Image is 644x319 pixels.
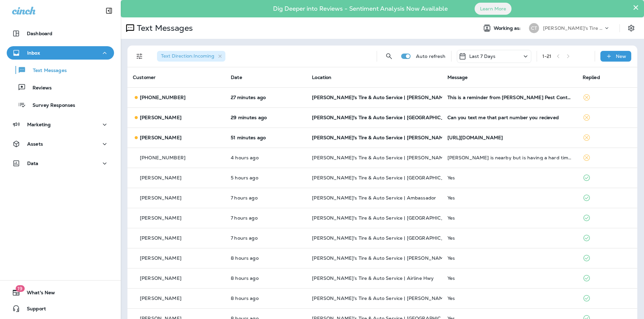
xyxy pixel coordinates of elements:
[542,54,552,59] div: 1 - 21
[494,25,522,31] span: Working as:
[312,295,448,301] span: [PERSON_NAME]'s Tire & Auto Service | [PERSON_NAME]
[625,22,637,34] button: Settings
[7,286,114,299] button: 19What's New
[633,2,639,13] button: Close
[312,235,459,241] span: [PERSON_NAME]'s Tire & Auto Service | [GEOGRAPHIC_DATA]
[7,46,114,60] button: Inbox
[140,135,181,140] p: [PERSON_NAME]
[469,54,496,59] p: Last 7 Days
[26,85,52,91] p: Reviews
[133,50,146,63] button: Filters
[161,53,214,59] span: Text Direction : Incoming
[27,141,43,147] p: Assets
[312,255,500,261] span: [PERSON_NAME]'s Tire & Auto Service | [PERSON_NAME][GEOGRAPHIC_DATA]
[7,27,114,40] button: Dashboard
[140,255,181,261] p: [PERSON_NAME]
[447,275,572,281] div: Yes
[231,255,301,261] p: Oct 9, 2025 07:29 AM
[26,102,75,109] p: Survey Responses
[7,118,114,131] button: Marketing
[20,306,46,314] span: Support
[231,175,301,180] p: Oct 9, 2025 10:07 AM
[312,135,448,141] span: [PERSON_NAME]'s Tire & Auto Service | [PERSON_NAME]
[140,296,181,301] p: [PERSON_NAME]
[7,137,114,151] button: Assets
[134,23,193,33] p: Text Messages
[27,122,51,127] p: Marketing
[140,95,185,100] p: [PHONE_NUMBER]
[447,215,572,221] div: Yes
[447,135,572,140] div: https://youtube.com/shorts/geCuQnEvn9U?si=GOGaL1_1uYS8Pj0W
[312,175,459,181] span: [PERSON_NAME]'s Tire & Auto Service | [GEOGRAPHIC_DATA]
[616,54,626,59] p: New
[140,235,181,241] p: [PERSON_NAME]
[231,195,301,201] p: Oct 9, 2025 08:15 AM
[447,74,468,80] span: Message
[416,54,446,59] p: Auto refresh
[312,195,436,201] span: [PERSON_NAME]'s Tire & Auto Service | Ambassador
[475,3,512,15] button: Learn More
[231,95,301,100] p: Oct 9, 2025 03:02 PM
[312,275,434,281] span: [PERSON_NAME]’s Tire & Auto Service | Airline Hwy
[231,235,301,241] p: Oct 9, 2025 07:49 AM
[231,275,301,281] p: Oct 9, 2025 07:23 AM
[27,50,40,56] p: Inbox
[26,68,67,74] p: Text Messages
[583,74,600,80] span: Replied
[140,215,181,221] p: [PERSON_NAME]
[27,161,39,166] p: Data
[447,95,572,100] div: This is a reminder from LaJaunie's Pest Control regarding your PEST CONTROL SERVICE at 421 BELLE ...
[447,115,572,120] div: Can you text me that part number you recieved
[140,155,185,160] p: [PHONE_NUMBER]
[447,296,572,301] div: Yes
[231,215,301,221] p: Oct 9, 2025 08:01 AM
[20,290,55,298] span: What's New
[447,195,572,201] div: Yes
[157,51,225,62] div: Text Direction:Incoming
[100,4,118,17] button: Collapse Sidebar
[140,195,181,201] p: [PERSON_NAME]
[140,115,181,120] p: [PERSON_NAME]
[529,23,539,33] div: CT
[447,235,572,241] div: Yes
[133,74,156,80] span: Customer
[447,175,572,180] div: Yes
[7,63,114,77] button: Text Messages
[312,114,459,121] span: [PERSON_NAME]'s Tire & Auto Service | [GEOGRAPHIC_DATA]
[312,215,459,221] span: [PERSON_NAME]'s Tire & Auto Service | [GEOGRAPHIC_DATA]
[140,275,181,281] p: [PERSON_NAME]
[447,155,572,160] div: Diane is nearby but is having a hard time finding your address. Try calling or texting them at +1...
[231,74,242,80] span: Date
[312,155,448,161] span: [PERSON_NAME]'s Tire & Auto Service | [PERSON_NAME]
[543,25,603,31] p: [PERSON_NAME]'s Tire & Auto
[447,255,572,261] div: Yes
[382,50,396,63] button: Search Messages
[312,74,331,80] span: Location
[231,135,301,140] p: Oct 9, 2025 02:38 PM
[231,296,301,301] p: Oct 9, 2025 07:23 AM
[140,175,181,180] p: [PERSON_NAME]
[254,8,467,10] p: Dig Deeper into Reviews - Sentiment Analysis Now Available
[231,155,301,160] p: Oct 9, 2025 10:52 AM
[7,157,114,170] button: Data
[15,285,24,292] span: 19
[231,115,301,120] p: Oct 9, 2025 03:00 PM
[27,31,52,36] p: Dashboard
[7,98,114,112] button: Survey Responses
[7,80,114,94] button: Reviews
[312,94,448,100] span: [PERSON_NAME]'s Tire & Auto Service | [PERSON_NAME]
[7,302,114,315] button: Support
